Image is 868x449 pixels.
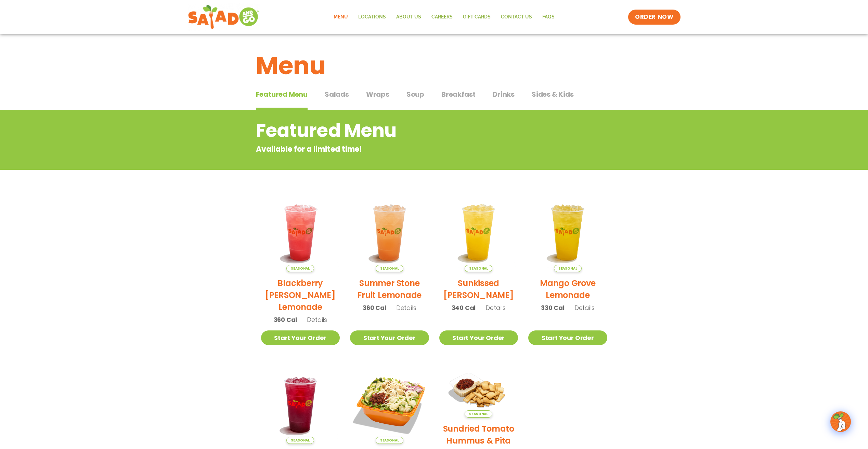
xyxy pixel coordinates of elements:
span: Seasonal [465,410,492,418]
a: FAQs [537,9,560,25]
span: Seasonal [465,265,492,272]
span: Seasonal [554,265,582,272]
span: Soup [406,89,424,99]
span: Seasonal [376,265,403,272]
a: Contact Us [496,9,537,25]
span: 360 Cal [363,303,386,312]
h2: Summer Stone Fruit Lemonade [350,277,429,301]
a: Start Your Order [528,330,607,345]
img: Product photo for Sunkissed Yuzu Lemonade [439,193,518,272]
span: Details [485,303,506,312]
a: Start Your Order [350,330,429,345]
a: Start Your Order [439,330,518,345]
div: Tabbed content [256,87,612,110]
span: ORDER NOW [635,13,673,21]
h2: Featured Menu [256,117,557,145]
p: Available for a limited time! [256,144,557,155]
h1: Menu [256,47,612,84]
span: Seasonal [286,265,314,272]
span: Seasonal [376,437,403,444]
img: Product photo for Mango Grove Lemonade [528,193,607,272]
span: Drinks [493,89,515,99]
span: Details [307,315,327,324]
h2: Blackberry [PERSON_NAME] Lemonade [261,277,340,313]
span: 340 Cal [452,303,476,312]
nav: Menu [328,9,560,25]
span: 330 Cal [541,303,565,312]
h2: Sunkissed [PERSON_NAME] [439,277,518,301]
span: Sides & Kids [532,89,574,99]
img: Product photo for Blackberry Bramble Lemonade [261,193,340,272]
img: new-SAG-logo-768×292 [188,3,260,31]
a: Careers [426,9,458,25]
span: Details [574,303,595,312]
img: Product photo for Tuscan Summer Salad [350,365,429,444]
span: Breakfast [441,89,476,99]
a: Menu [328,9,353,25]
span: Featured Menu [256,89,308,99]
img: Product photo for Summer Stone Fruit Lemonade [350,193,429,272]
a: GIFT CARDS [458,9,496,25]
span: Salads [325,89,349,99]
span: 360 Cal [274,315,297,324]
img: Product photo for Sundried Tomato Hummus & Pita Chips [439,365,518,418]
span: Details [396,303,416,312]
a: ORDER NOW [628,10,680,25]
a: About Us [391,9,426,25]
img: wpChatIcon [831,412,850,431]
a: Start Your Order [261,330,340,345]
a: Locations [353,9,391,25]
span: Seasonal [286,437,314,444]
h2: Mango Grove Lemonade [528,277,607,301]
span: Wraps [366,89,389,99]
img: Product photo for Black Cherry Orchard Lemonade [261,365,340,444]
